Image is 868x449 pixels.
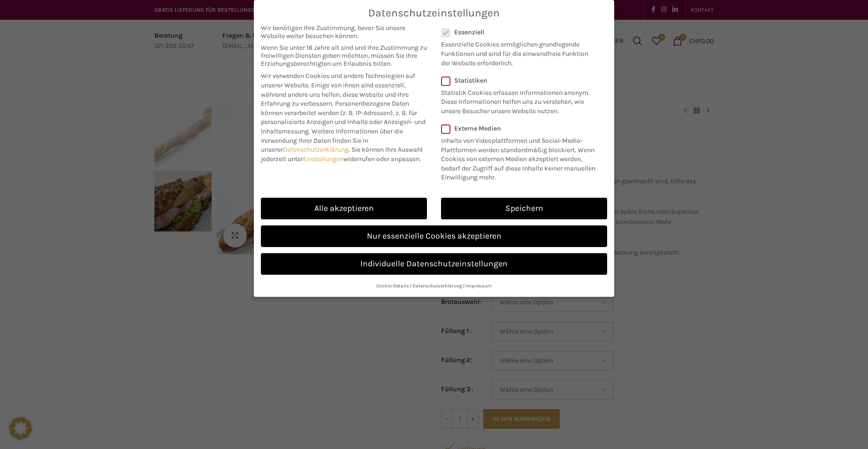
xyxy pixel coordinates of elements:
span: Sie können Ihre Auswahl jederzeit unter widerrufen oder anpassen. [261,146,423,163]
label: Statistiken [441,77,595,85]
span: Personenbezogene Daten können verarbeitet werden (z. B. IP-Adressen), z. B. für personalisierte A... [261,100,426,135]
span: Weitere Informationen über die Verwendung Ihrer Daten finden Sie in unserer . [261,127,403,154]
span: Wir benötigen Ihre Zustimmung, bevor Sie unsere Website weiter besuchen können. [261,24,427,40]
a: Cookie-Details [376,283,409,289]
span: Datenschutzeinstellungen [368,7,500,19]
a: Speichern [441,198,607,219]
a: Impressum [465,283,492,289]
a: Alle akzeptieren [261,198,427,219]
a: Nur essenzielle Cookies akzeptieren [261,225,607,247]
span: Wir verwenden Cookies und andere Technologien auf unserer Website. Einige von ihnen sind essenzie... [261,72,415,108]
label: Essenziell [441,28,595,36]
a: Datenschutzerklärung [412,283,462,289]
a: Einstellungen [303,155,343,163]
a: Datenschutzerklärung [283,146,349,154]
a: Individuelle Datenschutzeinstellungen [261,253,607,275]
label: Externe Medien [441,124,601,132]
span: Wenn Sie unter 16 Jahre alt sind und Ihre Zustimmung zu freiwilligen Diensten geben möchten, müss... [261,44,427,68]
p: Inhalte von Videoplattformen und Social-Media-Plattformen werden standardmäßig blockiert. Wenn Co... [441,132,601,182]
p: Essenzielle Cookies ermöglichen grundlegende Funktionen und sind für die einwandfreie Funktion de... [441,36,595,68]
p: Statistik Cookies erfassen Informationen anonym. Diese Informationen helfen uns zu verstehen, wie... [441,85,595,116]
